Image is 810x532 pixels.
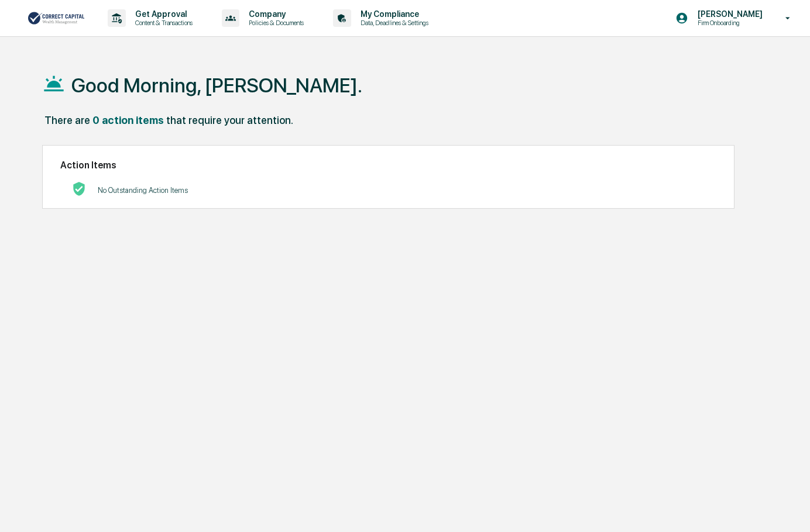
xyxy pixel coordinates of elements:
p: [PERSON_NAME] [688,9,768,19]
h1: Good Morning, [PERSON_NAME]. [71,74,362,97]
p: Company [239,9,310,19]
img: No Actions logo [72,182,86,196]
div: There are [44,114,90,126]
p: Content & Transactions [126,19,198,27]
p: Firm Onboarding [688,19,768,27]
p: Policies & Documents [239,19,310,27]
h2: Action Items [60,160,716,171]
img: logo [28,11,84,26]
div: 0 action items [92,114,164,126]
p: Get Approval [126,9,198,19]
div: that require your attention. [166,114,293,126]
p: No Outstanding Action Items [98,186,188,195]
p: My Compliance [351,9,434,19]
p: Data, Deadlines & Settings [351,19,434,27]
